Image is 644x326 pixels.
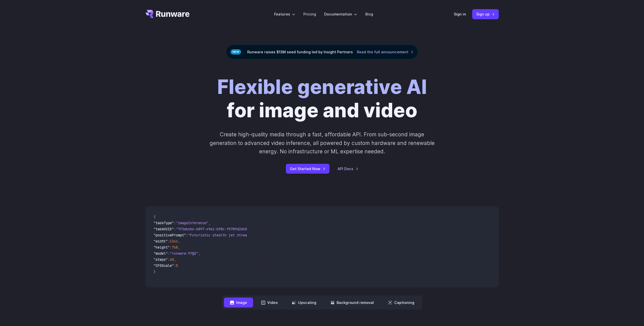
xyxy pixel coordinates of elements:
[208,221,210,225] span: ,
[454,11,466,17] a: Sign in
[365,11,373,17] a: Blog
[154,245,170,250] span: "height"
[303,11,316,17] a: Pricing
[176,221,208,225] span: "imageInference"
[174,227,176,231] span: :
[174,221,176,225] span: :
[338,166,358,172] a: API Docs
[170,245,172,250] span: :
[286,298,322,307] button: Upscaling
[145,10,190,18] a: Go to /
[154,257,168,262] span: "steps"
[170,257,174,262] span: 40
[178,245,180,250] span: ,
[170,251,198,256] span: "runware:97@2"
[154,263,174,268] span: "CFGScale"
[186,233,188,237] span: :
[188,233,373,237] span: "Futuristic stealth jet streaking through a neon-lit cityscape with glowing purple exhaust"
[154,227,174,231] span: "taskUUID"
[168,239,170,243] span: :
[382,298,420,307] button: Captioning
[176,263,178,268] span: 5
[174,263,176,268] span: :
[286,164,329,174] a: Get Started Now
[274,11,295,17] label: Features
[154,251,168,256] span: "model"
[172,245,178,250] span: 768
[168,251,170,256] span: :
[209,130,435,156] p: Create high-quality media through a fast, affordable API. From sub-second image generation to adv...
[174,257,176,262] span: ,
[176,227,253,231] span: "7f3ebcb6-b897-49e1-b98c-f5789d2d40d7"
[324,298,380,307] button: Background removal
[357,49,414,55] a: Read the full announcement
[154,215,156,219] span: {
[472,9,499,19] a: Sign up
[226,45,418,59] div: Runware raises $13M seed funding led by Insight Partners
[198,251,200,256] span: ,
[154,269,156,274] span: }
[168,257,170,262] span: :
[217,75,427,122] h1: for image and video
[154,221,174,225] span: "taskType"
[324,11,357,17] label: Documentation
[154,239,168,243] span: "width"
[217,75,427,99] strong: Flexible generative AI
[178,239,180,243] span: ,
[255,298,284,307] button: Video
[170,239,178,243] span: 1344
[224,298,253,307] button: Image
[154,233,186,237] span: "positivePrompt"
